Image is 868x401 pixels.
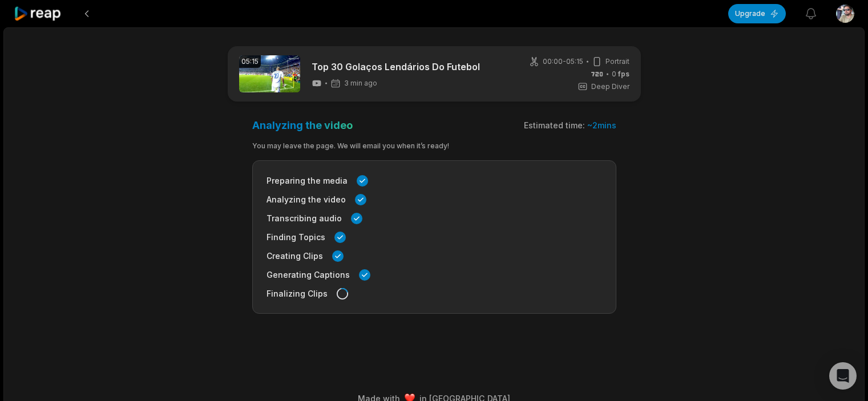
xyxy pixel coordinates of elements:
span: Analyzing the video [267,193,346,205]
span: Creating Clips [267,250,323,262]
span: fps [618,70,629,78]
span: 3 min ago [344,79,377,88]
div: Estimated time: [524,120,616,131]
span: Deep Diver [591,82,629,92]
span: ~ 2 mins [587,120,616,130]
div: You may leave the page. We will email you when it’s ready! [252,141,616,151]
div: Open Intercom Messenger [829,362,857,390]
span: Generating Captions [267,269,350,281]
a: Top 30 Golaços Lendários Do Futebol [312,60,480,74]
h3: Analyzing the video [252,119,353,132]
span: Finding Topics [267,231,325,243]
span: Preparing the media [267,175,348,187]
span: Transcribing audio [267,212,342,224]
span: 00:00 - 05:15 [543,56,583,67]
span: Finalizing Clips [267,287,328,299]
button: Upgrade [728,4,786,23]
span: Portrait [605,56,629,67]
span: 0 [612,69,629,79]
